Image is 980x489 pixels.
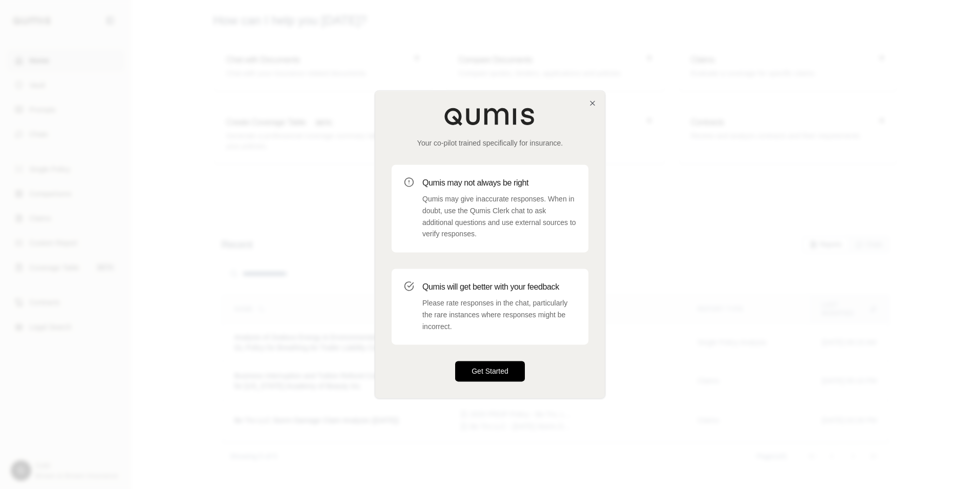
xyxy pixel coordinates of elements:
h3: Qumis may not always be right [422,177,576,189]
p: Qumis may give inaccurate responses. When in doubt, use the Qumis Clerk chat to ask additional qu... [422,193,576,240]
h3: Qumis will get better with your feedback [422,281,576,293]
button: Get Started [455,361,525,382]
img: Qumis Logo [444,107,536,126]
p: Your co-pilot trained specifically for insurance. [392,138,588,148]
p: Please rate responses in the chat, particularly the rare instances where responses might be incor... [422,297,576,332]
